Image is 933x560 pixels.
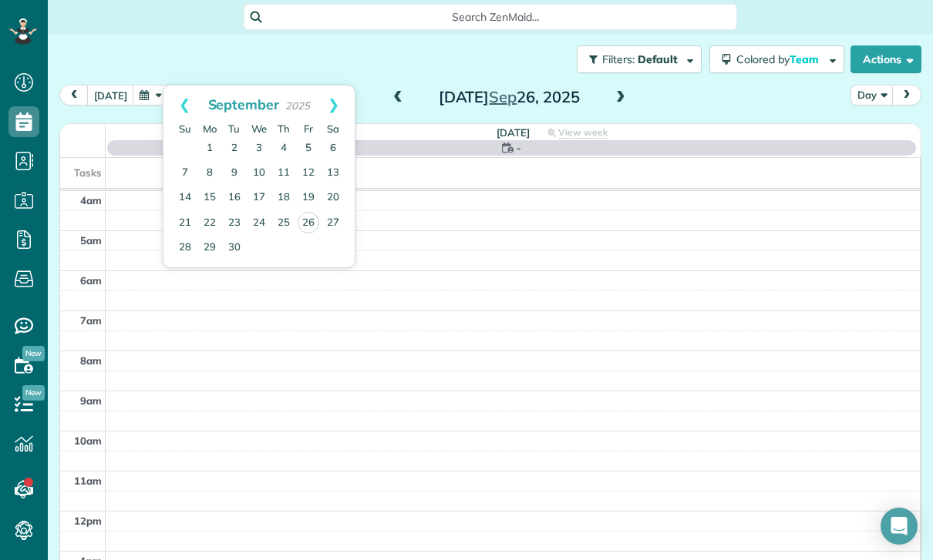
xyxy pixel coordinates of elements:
[489,87,517,106] span: Sep
[321,211,345,236] a: 27
[222,211,247,236] a: 23
[203,122,217,135] span: Monday
[173,236,197,260] a: 28
[197,211,222,236] a: 22
[278,122,290,135] span: Thursday
[197,161,222,186] a: 8
[271,186,296,210] a: 18
[638,52,679,66] span: Default
[80,314,102,327] span: 7am
[892,85,921,106] button: next
[173,211,197,236] a: 21
[80,234,102,246] span: 5am
[222,161,247,186] a: 9
[271,136,296,161] a: 4
[179,122,191,135] span: Sunday
[80,194,102,206] span: 4am
[74,474,102,487] span: 11am
[247,211,271,236] a: 24
[80,394,102,407] span: 9am
[296,186,321,210] a: 19
[197,236,222,260] a: 29
[850,85,894,106] button: Day
[709,45,844,73] button: Colored byTeam
[321,136,345,161] a: 6
[413,89,605,106] h2: [DATE] 26, 2025
[222,236,247,260] a: 30
[80,274,102,287] span: 6am
[327,122,339,135] span: Saturday
[59,85,89,106] button: prev
[321,186,345,210] a: 20
[271,161,296,186] a: 11
[22,346,45,361] span: New
[208,96,280,112] span: September
[271,211,296,236] a: 25
[321,161,345,186] a: 13
[74,434,102,447] span: 10am
[296,136,321,161] a: 5
[74,515,102,527] span: 12pm
[881,508,918,545] div: Open Intercom Messenger
[569,45,702,73] a: Filters: Default
[173,186,197,210] a: 14
[222,186,247,210] a: 16
[517,140,521,156] span: -
[228,122,240,135] span: Tuesday
[74,166,102,179] span: Tasks
[173,161,197,186] a: 7
[247,161,271,186] a: 10
[285,99,310,112] span: 2025
[197,186,222,210] a: 15
[197,136,222,161] a: 1
[298,212,319,233] a: 26
[577,45,702,73] button: Filters: Default
[87,85,134,106] button: [DATE]
[251,122,267,135] span: Wednesday
[497,126,530,139] span: [DATE]
[163,86,206,124] a: Prev
[296,161,321,186] a: 12
[736,52,824,66] span: Colored by
[850,45,921,73] button: Actions
[247,136,271,161] a: 3
[312,86,355,124] a: Next
[247,186,271,210] a: 17
[790,52,821,66] span: Team
[22,385,45,401] span: New
[80,354,102,367] span: 8am
[304,122,313,135] span: Friday
[222,136,247,161] a: 2
[558,126,608,139] span: View week
[602,52,635,66] span: Filters:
